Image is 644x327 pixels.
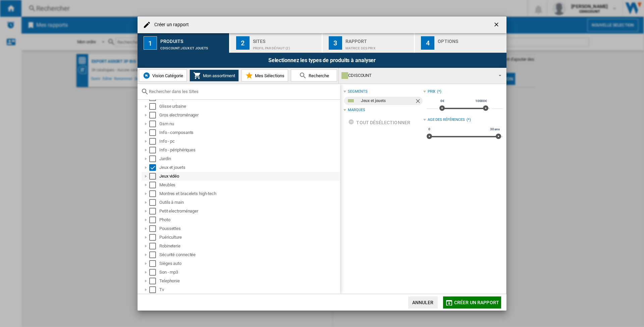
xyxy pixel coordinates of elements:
div: Son - mp3 [159,269,339,276]
md-checkbox: Select [149,278,159,284]
md-checkbox: Select [149,155,159,162]
div: tout désélectionner [348,116,410,129]
ng-md-icon: Retirer [415,98,423,106]
button: 1 Produits CDISCOUNT:Jeux et jouets [138,33,230,53]
ng-md-icon: getI18NText('BUTTONS.CLOSE_DIALOG') [493,21,501,29]
span: 0 [427,127,431,132]
md-checkbox: Select [149,217,159,223]
div: Photo [159,217,339,223]
button: 2 Sites Profil par défaut (2) [230,33,322,53]
button: 4 Options [415,33,506,53]
button: Annuler [408,296,438,309]
md-checkbox: Select [149,208,159,215]
button: Vision Catégorie [139,69,187,82]
div: Meubles [159,182,339,188]
div: Prix [428,89,436,94]
span: Mon assortiment [201,73,235,78]
div: Selectionnez les types de produits à analyser [138,53,506,68]
md-checkbox: Select [149,199,159,206]
div: Marques [348,107,365,113]
div: Sites [253,36,319,43]
md-checkbox: Select [149,103,159,110]
md-checkbox: Select [149,225,159,232]
md-checkbox: Select [149,190,159,197]
button: 3 Rapport Matrice des prix [323,33,415,53]
div: 4 [421,36,434,50]
div: Info - périphériques [159,147,339,153]
div: Robineterie [159,243,339,249]
span: Vision Catégorie [151,73,183,78]
button: Mon assortiment [190,69,239,82]
div: 2 [236,36,250,50]
div: Produits [160,36,226,43]
div: Petit electroménager [159,208,339,215]
div: segments [348,89,367,94]
div: Jeux et jouets [159,164,339,171]
div: Jeux et jouets [361,97,414,105]
md-checkbox: Select [149,286,159,293]
md-checkbox: Select [149,269,159,276]
div: 1 [144,36,157,50]
div: Info - composants [159,129,339,136]
h4: Créer un rapport [151,21,189,28]
div: Outils à main [159,199,339,206]
button: Créer un rapport [443,296,501,309]
img: wiser-icon-blue.png [143,72,151,80]
md-checkbox: Select [149,129,159,136]
md-checkbox: Select [149,112,159,119]
div: 3 [329,36,342,50]
div: CDISCOUNT:Jeux et jouets [160,43,226,50]
md-checkbox: Select [149,164,159,171]
div: Matrice des prix [345,43,412,50]
div: Sécurité connectée [159,251,339,258]
md-checkbox: Select [149,121,159,127]
div: CDISCOUNT [341,71,493,80]
div: Sièges auto [159,260,339,267]
div: Montres et bracelets high-tech [159,190,339,197]
md-checkbox: Select [149,234,159,241]
div: Puériculture [159,234,339,241]
md-checkbox: Select [149,260,159,267]
span: Mes Sélections [253,73,284,78]
div: Options [438,36,504,43]
div: Gros electroménager [159,112,339,119]
md-checkbox: Select [149,251,159,258]
div: Info - pc [159,138,339,145]
input: Rechercher dans les Sites [149,89,337,94]
span: 30 ans [489,127,501,132]
div: Profil par défaut (2) [253,43,319,50]
span: 10000€ [474,98,488,104]
div: Poussettes [159,225,339,232]
button: tout désélectionner [346,116,412,129]
md-checkbox: Select [149,147,159,153]
button: Recherche [291,69,337,82]
div: Telephonie [159,278,339,284]
span: 0€ [439,98,445,104]
div: Glisse urbaine [159,103,339,110]
div: Gsm nu [159,121,339,127]
span: Créer un rapport [454,300,499,305]
button: Mes Sélections [241,69,288,82]
div: Jardin [159,155,339,162]
div: Age des références [428,117,465,123]
div: Rapport [345,36,412,43]
md-checkbox: Select [149,182,159,188]
md-checkbox: Select [149,243,159,249]
md-checkbox: Select [149,173,159,180]
div: Jeux vidéo [159,173,339,180]
md-checkbox: Select [149,138,159,145]
span: Recherche [307,73,329,78]
button: getI18NText('BUTTONS.CLOSE_DIALOG') [490,18,504,32]
div: Tv [159,286,339,293]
